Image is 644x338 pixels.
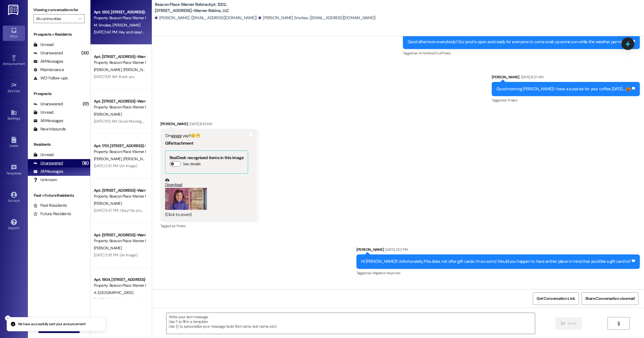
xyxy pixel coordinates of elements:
div: Property: Beacon Place Warner Robins [94,283,145,288]
b: Beacon Place Warner Robins: Apt. 1202, [STREET_ADDRESS]-Warner Robins, LLC [155,2,266,14]
p: We have successfully sent your announcement! [18,322,85,327]
div: Unanswered [33,160,63,166]
span: Praise [442,51,451,55]
div: Past Residents [33,203,67,208]
div: All Messages [33,59,63,64]
div: Apt. [STREET_ADDRESS]-Warner Robins, LLC [94,98,145,104]
div: [DATE] 2:53 PM [384,247,408,252]
label: Viewing conversations for [33,6,85,14]
span: [PERSON_NAME] [94,245,122,251]
div: Property: Beacon Place Warner Robins [94,193,145,199]
div: Apt. [STREET_ADDRESS]-Warner Robins, LLC [94,54,145,60]
div: Prospects [28,91,90,97]
div: Unanswered [33,101,63,107]
div: All Messages [33,169,63,174]
span: [PERSON_NAME] [123,156,151,161]
div: Tagged as: [356,269,640,277]
div: [DATE] 11:19 AM: thank you [94,74,134,79]
div: Unknown [33,177,57,183]
div: Apt. 1202, [STREET_ADDRESS]-Warner Robins, LLC [94,9,145,15]
div: Property: Beacon Place Warner Robins [94,60,145,65]
div: (33) [80,49,90,57]
span: Amenities , [419,51,434,55]
div: Apt. [STREET_ADDRESS]-Warner Robins, LLC [94,188,145,193]
div: (Click to zoom) [165,212,248,218]
div: [PERSON_NAME] Smokes. ([EMAIL_ADDRESS][DOMAIN_NAME]) [258,15,376,21]
div: Unread [33,110,53,115]
div: Unanswered [33,50,63,56]
span: Praise [508,98,517,103]
div: Apt. [STREET_ADDRESS]-Warner Robins, LLC [94,232,145,238]
a: Templates • [3,163,25,178]
button: Get Conversation Link [533,292,579,305]
div: Hi [PERSON_NAME]!! Unfortunately, Pita does not offer gift cards. I'm so sorry! Would you happen ... [361,259,631,264]
a: Leads [3,135,25,150]
span: [PERSON_NAME] [94,201,122,206]
div: Maintenance [33,67,64,73]
div: [PERSON_NAME]. ([EMAIL_ADDRESS][DOMAIN_NAME]) [155,15,257,21]
div: Property: Beacon Place Warner Robins [94,149,145,155]
b: GIF attachment [165,140,194,146]
a: Download [165,178,248,188]
div: [DATE] 5:47 PM: Okay! No problem! [94,208,150,213]
i:  [561,321,565,326]
button: Close toast [5,315,11,321]
div: Property: Beacon Place Warner Robins [94,15,145,21]
div: [DATE] 8:42 AM [188,121,212,127]
span: [PERSON_NAME] [94,67,123,72]
div: Residents [28,142,90,147]
div: New Inbounds [33,126,66,132]
span: [PERSON_NAME] [123,67,151,72]
div: Apt. 1904, [STREET_ADDRESS]-Warner Robins, LLC [94,277,145,283]
div: Good afternoon everybody! Our pool is open and ready for everyone to come soak up some sun while ... [408,39,631,45]
div: Future Residents [33,211,71,217]
span: • [25,61,26,65]
input: All communities [36,14,76,23]
span: [PERSON_NAME] [94,156,123,161]
div: [PERSON_NAME] [492,74,640,82]
i:  [79,16,82,21]
button: Zoom image [165,188,207,210]
div: All Messages [33,118,63,124]
div: WO Follow-ups [33,75,68,81]
div: Unread [33,152,53,158]
a: Inbox [3,26,25,41]
span: • [20,88,21,92]
div: [DATE] 8:37 AM [520,74,543,80]
div: (16) [81,159,90,167]
div: Past + Future Residents [28,193,90,198]
div: (17) [81,100,90,108]
a: Buildings [3,108,25,123]
div: Prospects + Residents [28,31,90,37]
span: Negative response [373,271,400,275]
a: Support [3,217,25,232]
div: Tagged as: [403,49,640,57]
div: [DATE] 1:42 PM: Hey and okay! I'm laying Jax down for a nap but will come by if he's up before 4 [94,30,247,35]
div: Apt. 1701, [STREET_ADDRESS]-Warner Robins, LLC [94,143,145,149]
div: [PERSON_NAME] [356,247,640,254]
span: Get Conversation Link [537,296,575,301]
a: Site Visit • [3,81,25,96]
div: [PERSON_NAME] [160,121,257,129]
button: Send [555,317,582,330]
div: Property: Beacon Place Warner Robins [94,104,145,110]
span: Share Conversation via email [585,296,635,301]
button: Share Conversation via email [582,292,638,305]
div: [DATE] 3:38 PM: (An Image) [94,252,137,257]
span: A. [GEOGRAPHIC_DATA] [94,290,133,295]
div: Tagged as: [160,222,257,230]
span: [PERSON_NAME] [94,112,122,117]
div: Good morning [PERSON_NAME]! I have a surprise for your coffee [DATE]…..🎃 [496,86,631,92]
a: Account [3,190,25,205]
span: Send [567,320,576,326]
div: [DATE] 8:19 AM: (An Image) [94,297,137,302]
div: Property: Beacon Place Warner Robins [94,238,145,244]
div: [DATE] 3:32 PM: (An Image) [94,163,137,168]
div: Omggggg yay!!😊😁 [165,133,248,139]
b: ResiDesk recognized items in this image [170,155,244,161]
i:  [616,321,621,326]
div: [DATE] 11:13 AM: Good Morning, could you please move the car that is parked on the side of the bu... [94,119,333,124]
span: • [21,171,22,174]
label: See details [183,161,200,167]
div: Unread [33,42,53,48]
